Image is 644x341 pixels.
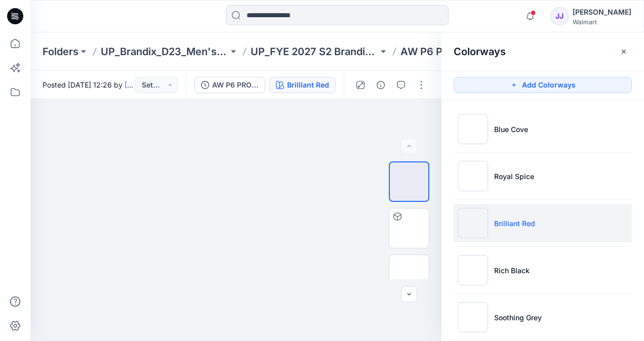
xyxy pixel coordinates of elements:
[458,255,488,285] img: Rich Black
[573,18,631,26] div: Walmart
[573,6,631,18] div: [PERSON_NAME]
[454,77,632,93] button: Add Colorways
[194,77,265,93] button: AW P6 PRO FORM UW-AW27261889
[494,218,535,229] p: Brilliant Red
[458,208,488,238] img: Brilliant Red
[43,79,135,90] span: Posted [DATE] 12:26 by
[454,46,506,58] h2: Colorways
[458,302,488,332] img: Soothing Grey
[458,161,488,191] img: Royal Spice
[101,45,228,59] a: UP_Brandix_D23_Men's Basics
[43,45,78,59] a: Folders
[458,114,488,144] img: Blue Cove
[494,265,530,276] p: Rich Black
[212,79,259,91] div: AW P6 PRO FORM UW-AW27261889
[494,124,528,135] p: Blue Cove
[494,312,542,323] p: Soothing Grey
[550,7,569,25] div: JJ
[251,45,378,59] a: UP_FYE 2027 S2 Brandix_D23_Men's Basics - ATHLETIC WORKS
[125,80,183,89] a: [PERSON_NAME]
[494,171,534,182] p: Royal Spice
[373,77,389,93] button: Details
[400,45,528,59] p: AW P6 PRO FORM UW-AW27261889
[269,77,336,93] button: Brilliant Red
[287,79,329,91] div: Brilliant Red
